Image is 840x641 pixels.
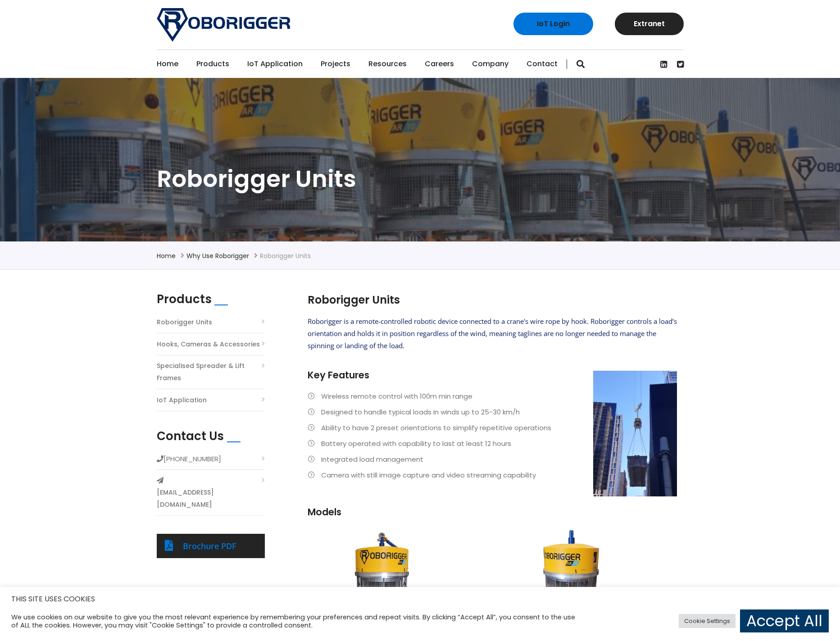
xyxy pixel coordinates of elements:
li: Ability to have 2 preset orientations to simplify repetitive operations [308,422,677,434]
span: Roborigger is a remote-controlled robotic device connected to a crane's wire rope by hook. Robori... [308,317,677,350]
a: Hooks, Cameras & Accessories [157,338,260,350]
h2: Contact Us [157,429,224,443]
a: Extranet [615,13,684,35]
h2: Roborigger Units [308,292,677,308]
div: We use cookies on our website to give you the most relevant experience by remembering your prefer... [11,613,584,629]
li: Camera with still image capture and video streaming capability [308,469,677,481]
a: Why use Roborigger [186,251,249,260]
li: Designed to handle typical loads in winds up to 25-30 km/h [308,406,677,418]
a: Home [157,50,178,78]
h3: Key Features [308,368,677,382]
a: Company [472,50,509,78]
a: Specialised Spreader & Lift Frames [157,360,265,384]
a: Products [196,50,229,78]
a: Home [157,251,176,260]
li: Integrated load management [308,453,677,465]
a: Accept All [740,609,829,632]
li: Roborigger Units [260,250,311,261]
h5: THIS SITE USES COOKIES [11,593,829,605]
li: [PHONE_NUMBER] [157,453,265,470]
a: Resources [368,50,407,78]
h2: Products [157,292,212,306]
li: Battery operated with capability to last at least 12 hours [308,437,677,450]
a: IoT Login [513,13,593,35]
a: [EMAIL_ADDRESS][DOMAIN_NAME] [157,486,265,511]
img: Roborigger [157,8,290,41]
li: Wireless remote control with 100m min range [308,390,677,402]
a: Roborigger Units [157,316,212,328]
h3: Models [308,505,677,518]
a: Careers [425,50,454,78]
a: Cookie Settings [679,614,736,628]
h1: Roborigger Units [157,164,684,194]
a: IoT Application [247,50,303,78]
a: Brochure PDF [183,541,236,551]
a: IoT Application [157,394,207,406]
a: Contact [527,50,558,78]
a: Projects [321,50,350,78]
